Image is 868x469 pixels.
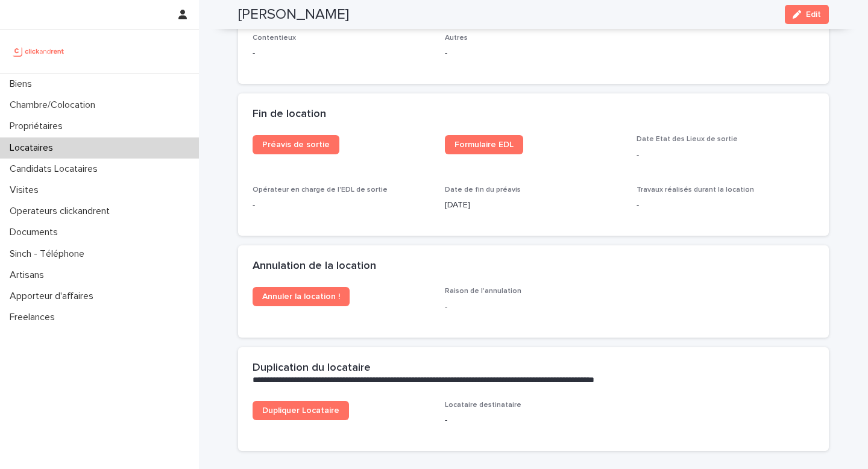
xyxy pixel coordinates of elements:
[253,260,376,273] h2: Annulation de la location
[5,163,107,175] p: Candidats Locataires
[262,406,339,415] span: Dupliquer Locataire
[5,206,119,217] p: Operateurs clickandrent
[253,186,388,194] span: Opérateur en charge de l'EDL de sortie
[637,149,814,162] p: -
[5,291,103,302] p: Apporteur d'affaires
[445,34,468,42] span: Autres
[637,186,754,194] span: Travaux réalisés durant la location
[262,292,340,301] span: Annuler la location !
[5,227,68,238] p: Documents
[253,108,326,121] h2: Fin de location
[5,142,63,154] p: Locataires
[5,184,48,196] p: Visites
[262,140,330,149] span: Préavis de sortie
[253,34,296,42] span: Contentieux
[445,199,623,212] p: [DATE]
[445,401,521,409] span: Locataire destinataire
[5,78,42,90] p: Biens
[238,6,349,24] h2: [PERSON_NAME]
[253,47,430,60] p: -
[5,121,72,132] p: Propriétaires
[253,401,349,420] a: Dupliquer Locataire
[10,39,68,63] img: UCB0brd3T0yccxBKYDjQ
[445,47,623,60] p: -
[253,287,350,306] a: Annuler la location !
[445,135,523,154] a: Formulaire EDL
[454,140,514,149] span: Formulaire EDL
[785,5,829,24] button: Edit
[445,288,521,295] span: Raison de l'annulation
[445,414,623,427] p: -
[5,269,54,281] p: Artisans
[806,10,821,19] span: Edit
[637,199,814,212] p: -
[253,135,339,154] a: Préavis de sortie
[253,199,430,212] p: -
[445,301,623,313] p: -
[253,362,371,375] h2: Duplication du locataire
[5,248,94,260] p: Sinch - Téléphone
[445,186,521,194] span: Date de fin du préavis
[5,99,105,111] p: Chambre/Colocation
[637,136,738,143] span: Date Etat des Lieux de sortie
[5,312,64,323] p: Freelances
